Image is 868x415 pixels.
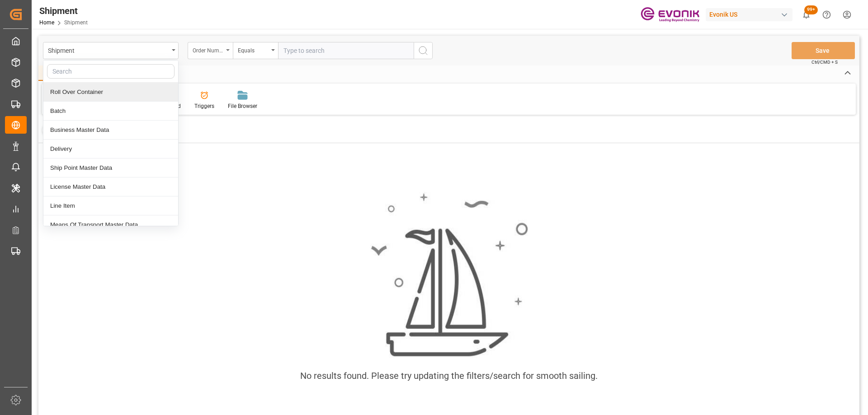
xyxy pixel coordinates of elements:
[188,42,233,59] button: open menu
[816,5,837,25] button: Help Center
[43,215,178,234] div: Means Of Transport Master Data
[39,4,88,18] div: Shipment
[238,44,269,55] div: Equals
[792,42,855,59] button: Save
[278,42,414,59] input: Type to search
[43,83,178,102] div: Roll Over Container
[370,192,528,358] img: smooth_sailing.jpeg
[193,44,223,55] div: Order Number
[228,102,257,110] div: File Browser
[233,42,278,59] button: open menu
[194,102,214,110] div: Triggers
[39,19,54,26] a: Home
[804,5,818,14] span: 99+
[38,65,69,81] div: Home
[300,369,598,382] div: No results found. Please try updating the filters/search for smooth sailing.
[811,59,838,65] span: Ctrl/CMD + S
[43,121,178,140] div: Business Master Data
[706,8,793,21] div: Evonik US
[43,42,179,59] button: close menu
[43,159,178,177] div: Ship Point Master Data
[47,64,175,79] input: Search
[43,177,178,196] div: License Master Data
[796,5,816,25] button: show 100 new notifications
[641,7,699,23] img: Evonik-brand-mark-Deep-Purple-RGB.jpeg_1700498283.jpeg
[414,42,433,59] button: search button
[48,44,169,56] div: Shipment
[43,140,178,159] div: Delivery
[706,6,796,23] button: Evonik US
[43,102,178,121] div: Batch
[43,196,178,215] div: Line Item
